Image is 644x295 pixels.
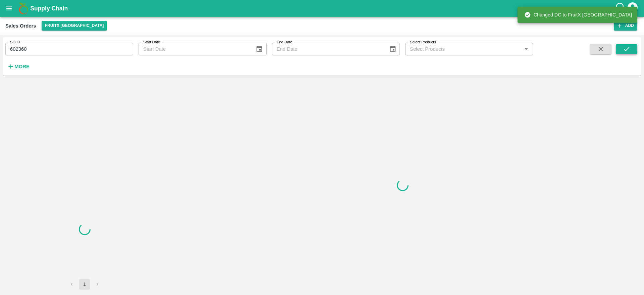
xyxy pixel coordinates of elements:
[386,43,399,55] button: Choose date
[524,9,632,21] div: Changed DC to FruitX [GEOGRAPHIC_DATA]
[253,43,266,55] button: Choose date
[30,4,615,13] a: Supply Chain
[407,45,520,53] input: Select Products
[65,279,104,290] nav: pagination navigation
[277,40,292,45] label: End Date
[410,40,436,45] label: Select Products
[10,40,20,45] label: SO ID
[42,21,107,31] button: Select DC
[17,2,30,15] img: logo
[143,40,160,45] label: Start Date
[615,2,627,14] div: customer-support
[30,5,68,12] b: Supply Chain
[79,279,90,290] button: page 1
[627,1,639,15] div: account of current user
[5,61,31,72] button: More
[5,43,133,55] input: Enter SO ID
[14,64,30,69] strong: More
[614,21,637,31] button: Add
[522,45,531,53] button: Open
[1,1,17,16] button: open drawer
[272,43,384,55] input: End Date
[139,43,250,55] input: Start Date
[5,22,36,30] div: Sales Orders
